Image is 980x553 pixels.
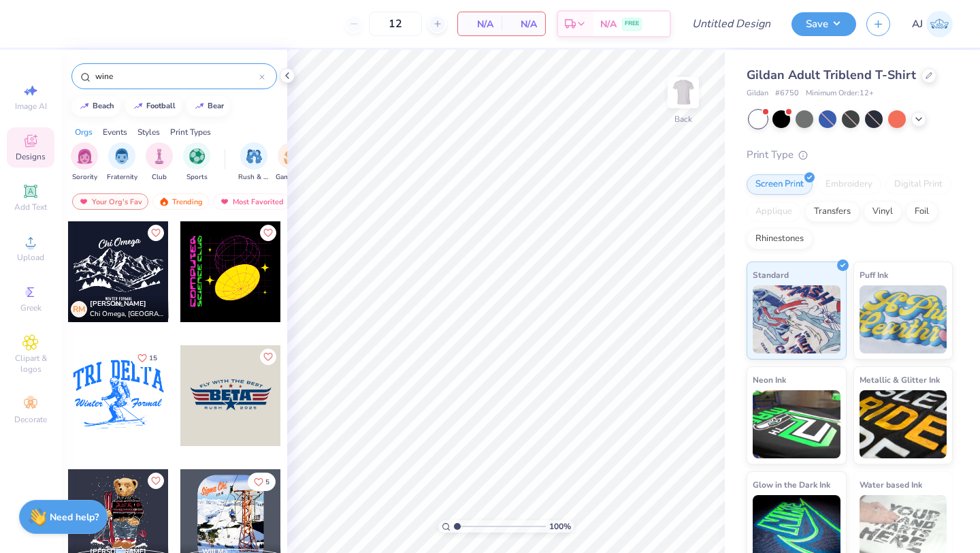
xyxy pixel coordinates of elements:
[137,126,160,138] div: Styles
[17,252,44,263] span: Upload
[817,174,881,195] div: Embroidery
[747,147,953,163] div: Print Type
[148,473,164,489] button: Like
[183,142,210,183] button: filter button
[681,10,781,37] input: Untitled Design
[549,520,571,533] span: 100 %
[7,353,54,375] span: Clipart & logos
[77,148,93,164] img: Sorority Image
[71,301,87,317] div: RM
[466,17,493,31] span: N/A
[600,17,617,31] span: N/A
[170,126,211,138] div: Print Types
[149,355,157,362] span: 15
[860,477,922,492] span: Water based Ink
[238,142,269,183] div: filter for Rush & Bid
[747,67,916,83] span: Gildan Adult Triblend T-Shirt
[152,148,167,164] img: Club Image
[213,193,290,210] div: Most Favorited
[753,477,830,492] span: Glow in the Dark Ink
[805,202,860,222] div: Transfers
[72,172,97,183] span: Sorority
[152,193,209,210] div: Trending
[926,11,953,37] img: Alaina Jones
[860,268,888,282] span: Puff Ink
[14,414,47,425] span: Decorate
[791,12,856,36] button: Save
[747,174,813,195] div: Screen Print
[194,102,205,110] img: trend_line.gif
[133,102,144,110] img: trend_line.gif
[248,473,276,491] button: Like
[16,151,46,162] span: Designs
[238,142,269,183] button: filter button
[107,172,137,183] span: Fraternity
[114,148,129,164] img: Fraternity Image
[131,349,163,367] button: Like
[670,79,697,106] img: Back
[260,225,276,241] button: Like
[860,285,947,353] img: Puff Ink
[265,479,269,486] span: 5
[183,142,210,183] div: filter for Sports
[90,299,146,309] span: [PERSON_NAME]
[912,16,923,32] span: AJ
[107,142,137,183] button: filter button
[14,202,47,212] span: Add Text
[860,373,940,387] span: Metallic & Glitter Ink
[159,197,169,206] img: trending.gif
[276,142,307,183] div: filter for Game Day
[78,197,89,206] img: most_fav.gif
[189,148,205,164] img: Sports Image
[912,11,953,37] a: AJ
[510,17,537,31] span: N/A
[906,202,938,222] div: Foil
[71,96,120,116] button: beach
[775,88,799,99] span: # 6750
[747,88,768,99] span: Gildan
[146,142,173,183] div: filter for Club
[103,126,127,138] div: Events
[369,12,422,36] input: – –
[276,172,307,183] span: Game Day
[885,174,951,195] div: Digital Print
[753,268,789,282] span: Standard
[15,101,47,112] span: Image AI
[246,148,262,164] img: Rush & Bid Image
[860,390,947,458] img: Metallic & Glitter Ink
[747,202,801,222] div: Applique
[284,148,299,164] img: Game Day Image
[219,197,230,206] img: most_fav.gif
[72,193,148,210] div: Your Org's Fav
[146,142,173,183] button: filter button
[238,172,269,183] span: Rush & Bid
[125,96,182,116] button: football
[208,102,224,110] div: bear
[806,88,874,99] span: Minimum Order: 12 +
[50,511,99,524] strong: Need help?
[20,302,42,313] span: Greek
[107,142,137,183] div: filter for Fraternity
[864,202,902,222] div: Vinyl
[625,19,639,29] span: FREE
[152,172,167,183] span: Club
[747,229,813,249] div: Rhinestones
[146,102,176,110] div: football
[148,225,164,241] button: Like
[186,172,208,183] span: Sports
[186,96,230,116] button: bear
[79,102,90,110] img: trend_line.gif
[71,142,98,183] button: filter button
[71,142,98,183] div: filter for Sorority
[94,69,259,83] input: Try "Alpha"
[674,113,692,125] div: Back
[93,102,114,110] div: beach
[753,285,840,353] img: Standard
[753,373,786,387] span: Neon Ink
[753,390,840,458] img: Neon Ink
[276,142,307,183] button: filter button
[90,309,163,319] span: Chi Omega, [GEOGRAPHIC_DATA]
[260,349,276,365] button: Like
[75,126,93,138] div: Orgs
